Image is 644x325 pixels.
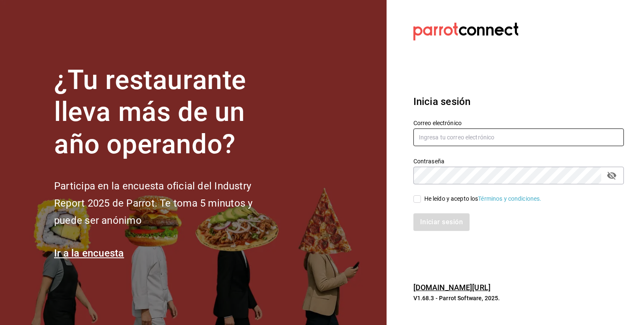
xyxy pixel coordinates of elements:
[413,294,624,302] p: V1.68.3 - Parrot Software, 2025.
[54,64,280,161] h1: ¿Tu restaurante lleva más de un año operando?
[478,195,541,202] a: Términos y condiciones.
[54,247,124,259] a: Ir a la encuesta
[605,168,619,183] button: passwordField
[424,194,542,203] div: He leído y acepto los
[54,178,280,229] h2: Participa en la encuesta oficial del Industry Report 2025 de Parrot. Te toma 5 minutos y puede se...
[413,120,624,126] label: Correo electrónico
[413,283,491,292] a: [DOMAIN_NAME][URL]
[413,128,624,146] input: Ingresa tu correo electrónico
[413,158,624,164] label: Contraseña
[413,94,624,109] h3: Inicia sesión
